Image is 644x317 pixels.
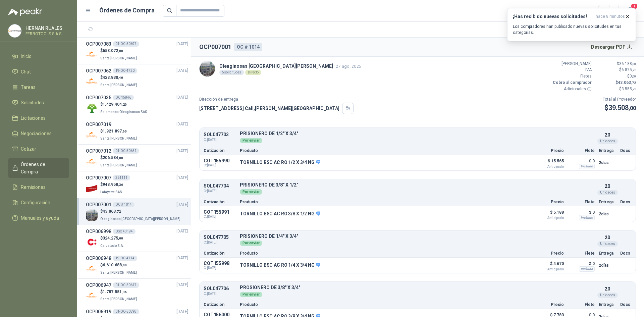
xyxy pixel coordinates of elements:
[113,148,139,154] div: 01-OC-50651
[596,73,636,80] p: $
[86,156,98,167] img: Company Logo
[86,75,98,87] img: Company Logo
[530,157,564,168] p: $ 15.565
[99,6,155,15] h1: Órdenes de Compra
[118,236,123,240] span: ,00
[176,41,188,47] span: [DATE]
[530,165,564,168] span: Anticipado
[86,94,188,115] a: OCP007035OC 15846[DATE] Company Logo$1.429.404,20Salamanca Oleaginosas SAS
[622,87,636,91] span: 3.555
[597,139,618,144] div: Unidades
[86,174,111,181] h3: OCP007007
[8,50,69,63] a: Inicio
[240,241,262,246] div: Por enviar
[103,48,123,53] span: 653.072
[25,26,67,31] p: HERNAN RUALES
[204,189,236,194] span: C: [DATE]
[100,163,137,167] span: Santa [PERSON_NAME]
[513,14,593,19] h3: ¡Has recibido nuevas solicitudes!
[21,68,31,75] span: Chat
[113,95,134,100] div: OC 15846
[86,182,98,194] img: Company Logo
[118,49,123,53] span: ,00
[113,202,135,207] div: OC # 1014
[8,65,69,78] a: Chat
[204,200,236,204] p: Cotización
[240,234,595,239] p: PRISIONERO DE 1/4" X 3/4"
[86,94,111,101] h3: OCP007035
[204,235,236,240] p: SOL047705
[204,286,236,291] p: SOL047706
[176,282,188,288] span: [DATE]
[176,175,188,181] span: [DATE]
[240,200,526,204] p: Producto
[204,215,236,219] span: C: [DATE]
[176,228,188,234] span: [DATE]
[21,99,44,106] span: Solicitudes
[86,228,188,249] a: OCP006998OSC 43194[DATE] Company Logo$324.275,00Calzatodo S.A.
[103,289,127,294] span: 1.787.551
[86,147,111,155] h3: OCP007012
[579,266,595,272] div: Incluido
[176,94,188,101] span: [DATE]
[86,49,98,60] img: Company Logo
[21,53,32,60] span: Inicio
[530,251,564,255] p: Precio
[204,261,236,266] p: COT155998
[8,81,69,94] a: Tareas
[530,303,564,307] p: Precio
[632,68,636,72] span: ,72
[122,290,127,294] span: ,36
[86,255,188,276] a: OCP00694819-OC-4714[DATE] Company Logo$6.610.688,00Santa [PERSON_NAME]
[113,309,139,314] div: 01-OC-50598
[100,155,138,161] p: $
[240,285,595,290] p: PROSIONERO DE 3/8" X 3/4"
[620,303,632,307] p: Docs
[551,86,592,92] p: Adicionales
[100,181,123,188] p: $
[568,260,595,268] p: $ 0
[551,80,592,86] p: Cobro al comprador
[204,266,236,270] span: C: [DATE]
[86,147,188,168] a: OCP00701201-OC-50651[DATE] Company Logo$206.584,00Santa [PERSON_NAME]
[620,149,632,153] p: Docs
[100,83,137,87] span: Santa [PERSON_NAME]
[632,62,636,66] span: ,00
[100,101,149,108] p: $
[597,293,618,298] div: Unidades
[620,251,632,255] p: Docs
[8,196,69,209] a: Configuración
[122,103,127,106] span: ,20
[240,131,595,136] p: PRISIONERO DE 1/2" X 3/4"
[513,23,630,36] p: Los compradores han publicado nuevas solicitudes en tus categorías.
[103,209,121,214] span: 43.063
[86,209,98,221] img: Company Logo
[204,251,236,255] p: Cotización
[103,129,127,134] span: 1.921.897
[204,163,236,167] span: C: [DATE]
[530,216,564,220] span: Anticipado
[596,67,636,73] p: $
[204,183,236,189] p: SOL047704
[630,74,636,78] span: 0
[86,228,111,235] h3: OCP006998
[118,76,123,80] span: ,40
[596,14,625,19] span: hace 8 minutos
[86,281,188,303] a: OCP00694701-OC-50617[DATE] Company Logo$1.787.551,36Santa [PERSON_NAME]
[568,149,595,153] p: Flete
[176,121,188,127] span: [DATE]
[199,96,354,103] p: Dirección de entrega
[596,80,636,86] p: $
[240,189,262,195] div: Por enviar
[21,183,46,191] span: Remisiones
[530,260,564,271] p: $ 4.670
[21,145,36,153] span: Cotizar
[122,129,127,133] span: ,60
[86,236,98,248] img: Company Logo
[551,67,592,73] p: IVA
[113,68,137,73] div: 19-OC-4720
[21,114,46,122] span: Licitaciones
[240,182,595,188] p: PRISIONERO DE 3/8" X 1/2"
[113,175,130,180] div: 261111
[632,87,636,91] span: ,72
